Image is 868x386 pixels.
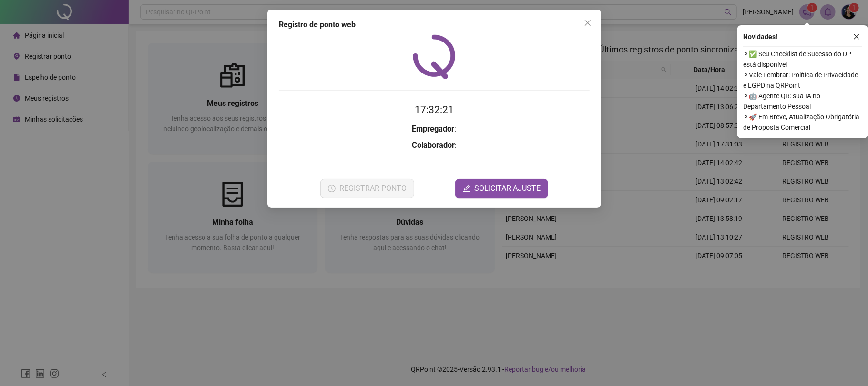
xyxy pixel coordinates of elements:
h3: : [279,123,590,136]
span: edit [463,185,470,192]
h3: : [279,139,590,152]
span: ⚬ 🤖 Agente QR: sua IA no Departamento Pessoal [743,91,862,112]
button: editSOLICITAR AJUSTE [455,179,548,198]
span: SOLICITAR AJUSTE [474,183,541,194]
strong: Empregador [412,125,454,134]
span: Novidades ! [743,31,777,42]
strong: Colaborador [412,141,455,150]
span: close [584,19,592,27]
button: Close [580,15,595,31]
button: REGISTRAR PONTO [320,179,414,198]
div: Registro de ponto web [279,19,590,31]
time: 17:32:21 [415,104,454,115]
span: ⚬ 🚀 Em Breve, Atualização Obrigatória de Proposta Comercial [743,112,862,133]
span: close [853,33,860,40]
span: ⚬ ✅ Seu Checklist de Sucesso do DP está disponível [743,49,862,70]
span: ⚬ Vale Lembrar: Política de Privacidade e LGPD na QRPoint [743,70,862,91]
img: QRPoint [413,34,456,79]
